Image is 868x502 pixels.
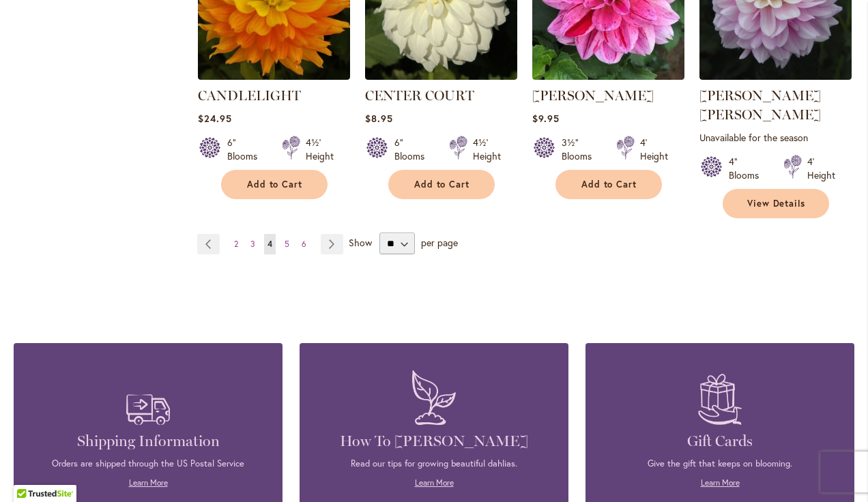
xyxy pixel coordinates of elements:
div: 4½' Height [306,136,334,163]
a: Charlotte Mae [699,70,852,83]
h4: Shipping Information [34,432,262,451]
span: 4 [267,239,272,249]
a: 3 [247,234,259,254]
p: Unavailable for the season [699,131,852,144]
a: 6 [298,234,310,254]
a: CANDLELIGHT [198,70,350,83]
a: CHA CHING [532,70,684,83]
span: Add to Cart [247,179,303,190]
span: 5 [285,239,289,249]
div: 4' Height [807,155,835,182]
div: 4" Blooms [729,155,767,182]
span: $9.95 [532,112,560,125]
span: per page [421,236,458,249]
span: Add to Cart [414,179,470,190]
span: 6 [302,239,306,249]
a: 2 [231,234,242,254]
div: 3½" Blooms [562,136,600,163]
p: Orders are shipped through the US Postal Service [34,458,262,470]
a: CENTER COURT [365,70,517,83]
div: 6" Blooms [227,136,265,163]
span: Show [349,236,372,249]
div: 4' Height [640,136,668,163]
h4: Gift Cards [606,432,834,451]
button: Add to Cart [388,170,495,199]
a: Learn More [129,477,168,488]
span: 3 [250,239,255,249]
a: [PERSON_NAME] [532,87,654,104]
div: 4½' Height [473,136,501,163]
a: View Details [723,189,829,218]
a: 5 [281,234,293,254]
span: View Details [747,198,806,209]
span: 2 [234,239,238,249]
a: Learn More [415,477,454,488]
a: CANDLELIGHT [198,87,301,104]
button: Add to Cart [555,170,662,199]
a: Learn More [701,477,740,488]
span: $24.95 [198,112,232,125]
p: Give the gift that keeps on blooming. [606,458,834,470]
a: CENTER COURT [365,87,474,104]
div: 6" Blooms [394,136,433,163]
span: Add to Cart [581,179,637,190]
a: [PERSON_NAME] [PERSON_NAME] [699,87,821,123]
span: $8.95 [365,112,393,125]
button: Add to Cart [221,170,328,199]
h4: How To [PERSON_NAME] [320,432,548,451]
p: Read our tips for growing beautiful dahlias. [320,458,548,470]
iframe: Launch Accessibility Center [10,454,48,492]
